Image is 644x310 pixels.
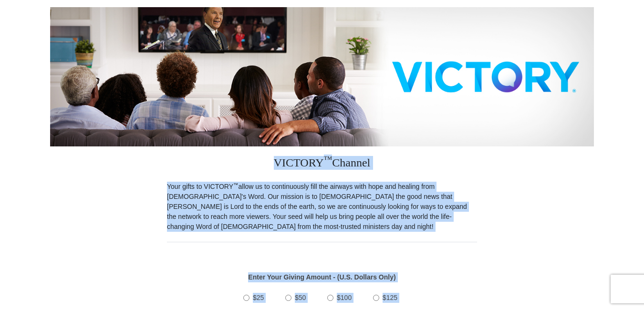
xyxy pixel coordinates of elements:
[167,182,477,232] p: Your gifts to VICTORY allow us to continuously fill the airways with hope and healing from [DEMOG...
[324,155,332,164] sup: ™
[383,294,397,301] span: $125
[337,294,352,301] span: $100
[248,273,395,281] strong: Enter Your Giving Amount - (U.S. Dollars Only)
[233,182,239,187] sup: ™
[167,146,477,182] h3: VICTORY Channel
[295,294,306,301] span: $50
[253,294,264,301] span: $25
